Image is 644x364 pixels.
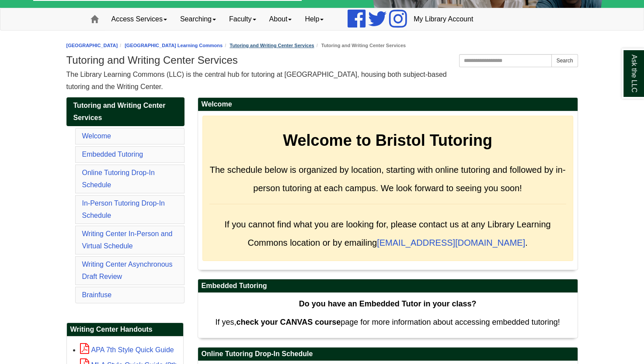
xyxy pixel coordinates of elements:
button: Search [551,54,578,67]
strong: check your CANVAS course [236,318,341,326]
nav: breadcrumb [66,41,578,50]
a: Searching [174,8,223,30]
span: If yes, page for more information about accessing embedded tutoring! [215,318,560,326]
h2: Welcome [198,98,578,111]
a: Embedded Tutoring [82,151,143,158]
a: Access Services [105,8,174,30]
li: Tutoring and Writing Center Services [314,41,406,50]
a: Tutoring and Writing Center Services [230,43,314,48]
a: In-Person Tutoring Drop-In Schedule [82,199,165,219]
a: Welcome [82,132,111,140]
a: Writing Center Asynchronous Draft Review [82,261,173,280]
span: The schedule below is organized by location, starting with online tutoring and followed by in-per... [210,165,566,193]
h1: Tutoring and Writing Center Services [66,54,578,66]
strong: Welcome to Bristol Tutoring [283,131,492,149]
a: [GEOGRAPHIC_DATA] [66,43,118,48]
a: About [263,8,299,30]
a: Brainfuse [82,291,112,299]
a: Tutoring and Writing Center Services [66,97,184,126]
a: Writing Center In-Person and Virtual Schedule [82,230,173,250]
a: Faculty [223,8,263,30]
span: Tutoring and Writing Center Services [73,102,166,121]
span: The Library Learning Commons (LLC) is the central hub for tutoring at [GEOGRAPHIC_DATA], housing ... [66,71,447,90]
strong: Do you have an Embedded Tutor in your class? [299,299,477,308]
a: Help [298,8,330,30]
a: Online Tutoring Drop-In Schedule [82,169,155,189]
h2: Writing Center Handouts [67,323,183,337]
h2: Online Tutoring Drop-In Schedule [198,347,578,361]
a: APA 7th Style Quick Guide [80,346,174,354]
a: My Library Account [407,8,480,30]
span: If you cannot find what you are looking for, please contact us at any Library Learning Commons lo... [224,220,550,247]
a: [EMAIL_ADDRESS][DOMAIN_NAME] [377,238,525,247]
a: [GEOGRAPHIC_DATA] Learning Commons [125,43,223,48]
h2: Embedded Tutoring [198,279,578,293]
